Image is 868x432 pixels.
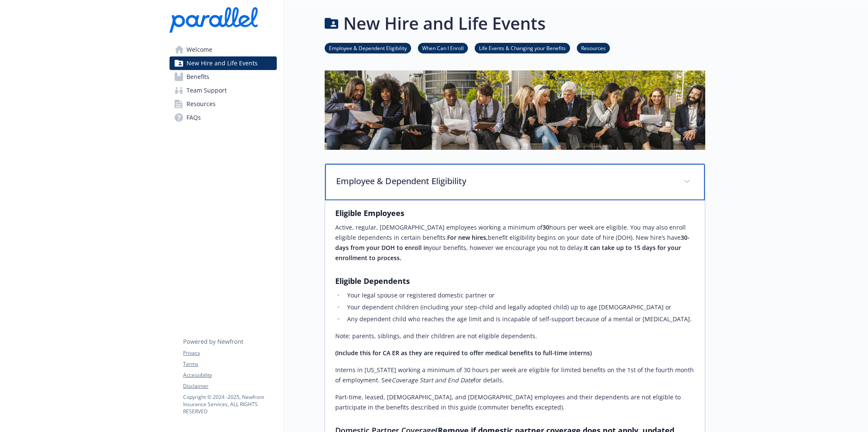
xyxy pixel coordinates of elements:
li: Any dependent child who reaches the age limit and is incapable of self-support because of a menta... [345,314,695,324]
span: Resources [186,97,216,111]
li: Your legal spouse or registered domestic partner or [345,290,695,300]
p: Part-time, leased, [DEMOGRAPHIC_DATA], and [DEMOGRAPHIC_DATA] employees and their dependents are ... [335,392,695,412]
a: New Hire and Life Events [170,56,277,70]
a: Privacy [183,349,276,357]
li: Your dependent children (including your step-child and legally adopted child) up to age [DEMOGRAP... [345,302,695,312]
p: Employee & Dependent Eligibility [336,175,673,188]
a: Terms [183,360,276,368]
strong: ​For new hires, [447,233,488,241]
a: Accessibility [183,371,276,379]
a: Resources [170,97,277,111]
a: Resources [577,44,610,52]
p: Interns in [US_STATE] working a minimum of 30 hours per week are eligible for limited benefits on... [335,365,695,385]
p: Copyright © 2024 - 2025 , Newfront Insurance Services, ALL RIGHTS RESERVED [183,393,276,415]
a: Employee & Dependent Eligibility [325,44,411,52]
p: Note: parents, siblings, and their children are not eligible dependents. [335,331,695,341]
img: new hire page banner [325,70,705,150]
span: Welcome [186,43,212,56]
a: FAQs [170,111,277,124]
div: Employee & Dependent Eligibility [325,164,705,200]
a: When Can I Enroll [418,44,468,52]
em: Coverage Start and End Date [392,376,473,384]
a: Welcome [170,43,277,56]
a: Benefits [170,70,277,84]
span: Team Support [186,84,227,97]
strong: Eligible Employees [335,208,404,218]
a: Life Events & Changing your Benefits [475,44,570,52]
strong: (Include this for CA ER as they are required to offer medical benefits to full-time interns) [335,349,592,357]
h1: New Hire and Life Events [343,11,545,36]
a: Team Support [170,84,277,97]
p: Active, regular, [DEMOGRAPHIC_DATA] employees working a minimum of hours per week are eligible. Y... [335,222,695,263]
span: New Hire and Life Events [186,56,258,70]
span: FAQs [186,111,201,124]
strong: 30 [542,223,549,231]
a: Disclaimer [183,382,276,390]
span: Benefits [186,70,209,84]
strong: ​Eligible Dependents​ [335,276,410,286]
